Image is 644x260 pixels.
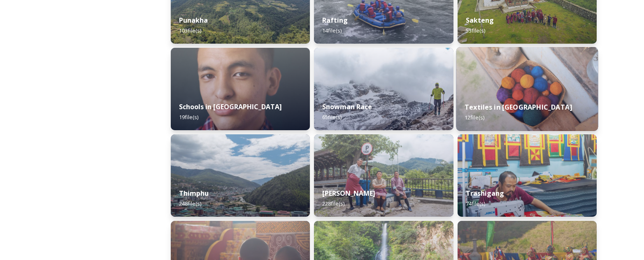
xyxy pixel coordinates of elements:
[466,27,485,34] span: 53 file(s)
[322,200,344,207] span: 228 file(s)
[179,16,208,25] strong: Punakha
[179,113,198,121] span: 19 file(s)
[465,103,572,112] strong: Textiles in [GEOGRAPHIC_DATA]
[322,189,375,198] strong: [PERSON_NAME]
[171,134,310,217] img: Thimphu%2520190723%2520by%2520Amp%2520Sripimanwat-43.jpg
[322,16,348,25] strong: Rafting
[179,189,209,198] strong: Thimphu
[179,102,282,111] strong: Schools in [GEOGRAPHIC_DATA]
[322,102,372,111] strong: Snowman Race
[456,47,598,131] img: _SCH9806.jpg
[179,200,201,207] span: 248 file(s)
[322,27,342,34] span: 14 file(s)
[314,48,453,130] img: Snowman%2520Race41.jpg
[466,189,504,198] strong: Trashigang
[466,16,494,25] strong: Sakteng
[322,113,342,121] span: 65 file(s)
[458,134,597,217] img: Trashigang%2520and%2520Rangjung%2520060723%2520by%2520Amp%2520Sripimanwat-66.jpg
[171,48,310,130] img: _SCH2151_FINAL_RGB.jpg
[466,200,485,207] span: 74 file(s)
[179,27,201,34] span: 103 file(s)
[314,134,453,217] img: Trashi%2520Yangtse%2520090723%2520by%2520Amp%2520Sripimanwat-187.jpg
[465,114,484,121] span: 12 file(s)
